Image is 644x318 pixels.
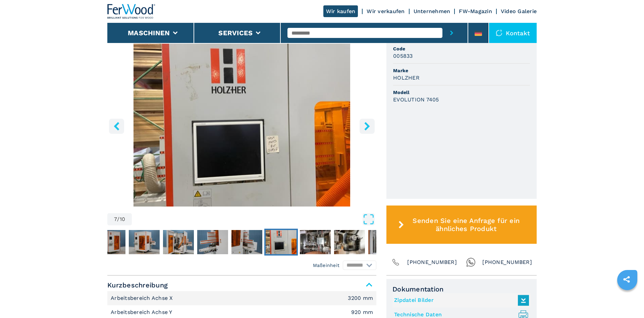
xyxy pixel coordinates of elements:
[348,296,373,301] em: 3200 mm
[386,206,537,244] button: Senden Sie eine Anfrage für ein ähnliches Produkt
[414,8,450,14] a: Unternehmen
[407,258,457,267] span: [PHONE_NUMBER]
[313,262,340,269] em: Maßeinheit
[482,258,532,267] span: [PHONE_NUMBER]
[266,230,297,254] img: dac1e61369c9baa7316c3604aa2fa267
[360,119,375,134] button: right-button
[197,230,228,254] img: aff8b659691b0945a49c89d0a2a80ae1
[368,230,399,254] img: f58ca3abf57568feaaa5a9108ee3a13e
[393,52,413,60] h3: 005833
[501,8,537,14] a: Video Galerie
[496,30,502,36] img: Kontakt
[127,229,161,256] button: Go to Slide 3
[367,8,405,14] a: Wir verkaufen
[351,310,373,315] em: 920 mm
[111,309,174,316] p: Arbeitsbereich Achse Y
[299,229,332,256] button: Go to Slide 8
[114,217,117,222] span: 7
[615,288,639,313] iframe: Chat
[128,29,170,37] button: Maschinen
[459,8,492,14] a: FW-Magazin
[109,119,124,134] button: left-button
[407,217,526,233] span: Senden Sie eine Anfrage für ein ähnliches Produkt
[489,23,537,43] div: Kontakt
[442,23,461,43] button: submit-button
[196,229,229,256] button: Go to Slide 5
[466,258,476,267] img: Whatsapp
[394,295,526,306] a: Zipdatei Bilder
[93,229,127,256] button: Go to Slide 2
[392,285,531,293] span: Dokumentation
[300,230,331,254] img: d8ed307e074ec9a4c061d869fb017efc
[393,96,439,103] h3: EVOLUTION 7405
[107,4,156,19] img: Ferwood
[107,44,376,207] div: Go to Slide 7
[230,229,264,256] button: Go to Slide 6
[231,230,262,254] img: 7ba8b0dc28194f3a8ed97850517d6454
[117,217,119,222] span: /
[218,29,253,37] button: Services
[107,44,376,207] img: Vertikale CNC-Bohrmaschine HOLZHER EVOLUTION 7405
[111,294,175,302] p: Arbeitsbereich Achse X
[393,74,420,82] h3: HOLZHER
[107,279,376,291] span: Kurzbeschreibung
[391,258,400,267] img: Phone
[393,67,530,74] span: Marke
[323,5,358,17] a: Wir kaufen
[120,217,125,222] span: 10
[95,230,125,254] img: 1933def8ac4681ce64046757e55ee064
[393,45,530,52] span: Code
[133,213,375,225] button: Open Fullscreen
[264,229,298,256] button: Go to Slide 7
[333,229,366,256] button: Go to Slide 9
[129,230,160,254] img: bd52c32eb821cab2be27115bb0ea8a3f
[393,89,530,96] span: Modell
[367,229,400,256] button: Go to Slide 10
[163,230,194,254] img: e3028bebd8ce6e02255aebe82d57a430
[59,229,328,256] nav: Thumbnail Navigation
[162,229,195,256] button: Go to Slide 4
[334,230,365,254] img: 31073afe5f3cb91223039e94ae650854
[618,271,635,288] a: sharethis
